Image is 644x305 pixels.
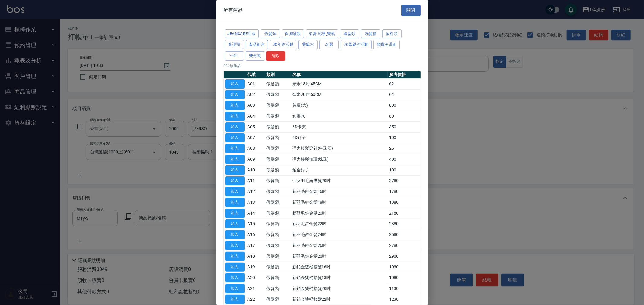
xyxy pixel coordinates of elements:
[246,229,265,240] td: A16
[291,78,388,89] td: 奈米18吋 45CM
[225,219,245,229] button: 加入
[225,230,245,239] button: 加入
[246,154,265,165] td: A09
[388,165,421,175] td: 100
[225,295,245,304] button: 加入
[291,283,388,294] td: 新鉑金雙棍接髮20吋
[265,175,291,186] td: 假髮類
[225,90,245,99] button: 加入
[401,5,421,16] button: 關閉
[246,89,265,100] td: A02
[265,132,291,143] td: 假髮類
[225,40,244,49] button: 養護類
[265,219,291,229] td: 假髮類
[265,121,291,132] td: 假髮類
[291,89,388,100] td: 奈米20吋 50CM
[291,175,388,186] td: 仙女羽毛漸層髮20吋
[261,29,280,39] button: 假髮類
[246,272,265,283] td: A20
[225,155,245,164] button: 加入
[340,29,359,39] button: 造型類
[388,251,421,262] td: 2980
[224,63,421,68] p: 440 項商品
[246,143,265,154] td: A08
[246,186,265,197] td: A12
[306,29,338,39] button: 染膏,彩護,雙氧
[246,121,265,132] td: A05
[361,29,380,39] button: 洗髮精
[246,132,265,143] td: A07
[246,208,265,219] td: A14
[388,71,421,79] th: 參考價格
[291,132,388,143] td: 6D鉗子
[225,101,245,110] button: 加入
[246,251,265,262] td: A18
[224,7,243,13] span: 所有商品
[291,251,388,262] td: 新羽毛鉑金髮28吋
[265,78,291,89] td: 假髮類
[291,143,388,154] td: 彈力接髮穿針(串珠器)
[265,100,291,111] td: 假髮類
[388,132,421,143] td: 100
[291,208,388,219] td: 新羽毛鉑金髮20吋
[291,100,388,111] td: 黃膠(大)
[388,175,421,186] td: 2780
[291,121,388,132] td: 6D卡夾
[246,78,265,89] td: A01
[388,89,421,100] td: 64
[341,40,372,49] button: JC母親節活動
[291,186,388,197] td: 新羽毛鉑金髮16吋
[246,71,265,79] th: 代號
[265,197,291,208] td: 假髮類
[246,165,265,175] td: A10
[291,262,388,272] td: 新鉑金雙棍接髮16吋
[225,252,245,261] button: 加入
[388,283,421,294] td: 1130
[246,219,265,229] td: A15
[319,40,339,49] button: 名麗
[225,79,245,89] button: 加入
[265,186,291,197] td: 假髮類
[265,143,291,154] td: 假髮類
[291,229,388,240] td: 新羽毛鉑金髮24吋
[291,71,388,79] th: 名稱
[225,112,245,121] button: 加入
[225,263,245,272] button: 加入
[246,175,265,186] td: A11
[291,165,388,175] td: 鉑金鉗子
[388,219,421,229] td: 2380
[291,294,388,305] td: 新鉑金雙棍接髮22吋
[266,51,285,61] button: 清除
[388,154,421,165] td: 400
[225,176,245,186] button: 加入
[291,219,388,229] td: 新羽毛鉑金髮22吋
[246,294,265,305] td: A22
[246,240,265,251] td: A17
[265,283,291,294] td: 假髮類
[265,229,291,240] td: 假髮類
[291,111,388,122] td: 卸膠水
[225,209,245,218] button: 加入
[388,100,421,111] td: 800
[291,240,388,251] td: 新羽毛鉑金髮26吋
[225,133,245,143] button: 加入
[388,143,421,154] td: 25
[373,40,400,49] button: 預購洗護組
[265,251,291,262] td: 假髮類
[388,78,421,89] td: 62
[265,272,291,283] td: 假髮類
[388,229,421,240] td: 2580
[225,165,245,175] button: 加入
[265,111,291,122] td: 假髮類
[265,208,291,219] td: 假髮類
[265,89,291,100] td: 假髮類
[388,294,421,305] td: 1230
[246,111,265,122] td: A04
[246,51,265,61] button: 樂分期
[291,154,388,165] td: 彈力接髮扣環(珠珠)
[270,40,296,49] button: JC年終活動
[265,165,291,175] td: 假髮類
[225,122,245,132] button: 加入
[246,40,268,49] button: 產品組合
[225,144,245,153] button: 加入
